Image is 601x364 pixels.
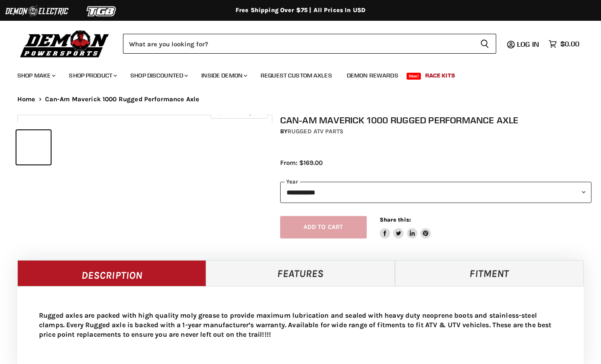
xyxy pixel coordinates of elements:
select: year [280,182,591,203]
img: TGB Logo 2 [69,3,134,19]
div: by [280,127,591,136]
aside: Share this: [380,216,431,239]
a: Log in [513,40,544,48]
span: Click to expand [215,109,263,116]
img: Demon Electric Logo 2 [4,3,69,19]
a: Features [206,260,395,286]
p: Rugged axles are packed with high quality moly grease to provide maximum lubrication and sealed w... [39,311,562,339]
input: Search [123,34,473,54]
a: Fitment [395,260,584,286]
button: Search [473,34,496,54]
form: Product [123,34,496,54]
a: $0.00 [544,38,584,50]
span: New! [407,73,421,80]
a: Request Custom Axles [254,67,339,84]
a: Race Kits [419,67,462,84]
a: Shop Make [11,67,61,84]
a: Home [17,96,36,103]
span: Share this: [380,216,411,223]
span: $0.00 [560,40,579,48]
img: Demon Powersports [17,28,112,59]
a: Demon Rewards [340,67,405,84]
ul: Main menu [11,63,577,84]
span: Log in [517,40,539,48]
a: Inside Demon [195,67,252,84]
button: IMAGE thumbnail [16,130,51,164]
span: Can-Am Maverick 1000 Rugged Performance Axle [45,96,200,103]
a: Description [17,260,206,286]
span: From: $169.00 [280,159,323,167]
h1: Can-Am Maverick 1000 Rugged Performance Axle [280,115,591,126]
a: Shop Discounted [124,67,193,84]
a: Rugged ATV Parts [288,128,343,135]
a: Shop Product [62,67,122,84]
